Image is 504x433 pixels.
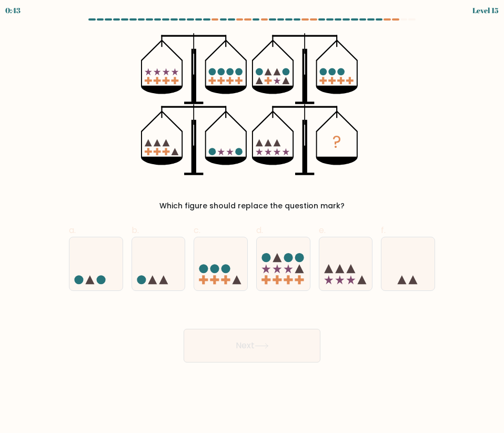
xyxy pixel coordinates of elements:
[381,224,386,236] span: f.
[332,130,341,154] tspan: ?
[184,329,320,362] button: Next
[75,200,429,212] div: Which figure should replace the question mark?
[319,224,326,236] span: e.
[194,224,200,236] span: c.
[132,224,139,236] span: b.
[5,5,21,16] div: 0:43
[256,224,263,236] span: d.
[69,224,76,236] span: a.
[472,5,499,16] div: Level 15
